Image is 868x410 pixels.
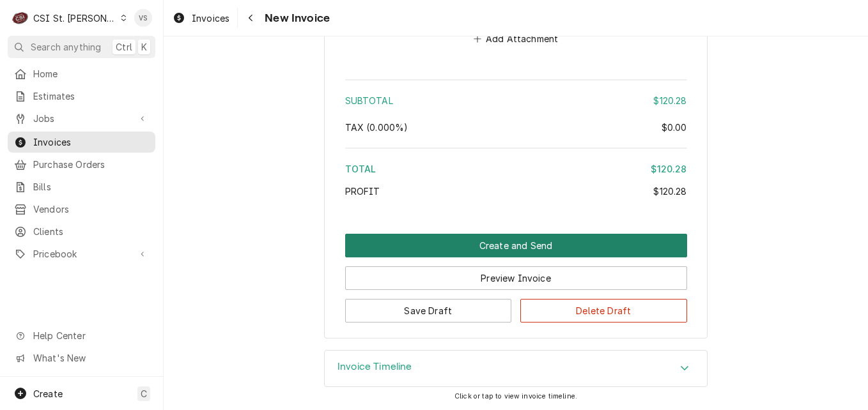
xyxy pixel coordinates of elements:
div: Button Group Row [345,290,687,323]
span: Clients [33,225,149,238]
span: Help Center [33,329,148,342]
a: Go to Jobs [8,108,155,129]
a: Invoices [167,8,235,29]
span: Profit [345,186,380,197]
a: Go to What's New [8,347,155,368]
span: Vendors [33,202,149,216]
h3: Invoice Timeline [337,361,412,373]
div: Button Group Row [345,234,687,257]
a: Clients [8,221,155,242]
span: $120.28 [653,186,686,197]
span: Tax ( 0.000% ) [345,122,408,133]
button: Accordion Details Expand Trigger [325,351,707,386]
span: Home [33,67,149,80]
a: Purchase Orders [8,154,155,175]
span: K [141,40,147,54]
span: Bills [33,180,149,194]
button: Create and Send [345,234,687,257]
a: Invoices [8,132,155,153]
span: Jobs [33,112,130,125]
span: Total [345,163,376,174]
div: Vicky Stuesse's Avatar [134,9,152,27]
div: Total [345,162,687,176]
div: Invoice Timeline [324,350,708,387]
div: Tax [345,121,687,134]
span: C [141,387,147,400]
div: $120.28 [651,162,686,176]
div: CSI St. Louis's Avatar [12,9,29,27]
div: Button Group [345,234,687,323]
span: Purchase Orders [33,158,149,171]
button: Navigate back [240,8,261,28]
button: Save Draft [345,299,512,323]
span: Click or tap to view invoice timeline. [454,392,577,400]
div: Subtotal [345,94,687,107]
button: Delete Draft [520,299,687,323]
span: Invoices [192,11,229,25]
div: Button Group Row [345,257,687,290]
span: Subtotal [345,95,393,106]
span: Invoices [33,135,149,149]
span: What's New [33,351,148,365]
span: Estimates [33,89,149,103]
div: $0.00 [662,121,687,134]
a: Estimates [8,86,155,107]
div: C [12,9,29,27]
a: Go to Help Center [8,325,155,346]
div: $120.28 [653,94,686,107]
div: Accordion Header [325,351,707,386]
a: Bills [8,176,155,197]
button: Add Attachment [471,30,561,48]
span: Ctrl [116,40,132,54]
span: Search anything [31,40,101,54]
button: Search anythingCtrlK [8,36,155,58]
div: CSI St. [PERSON_NAME] [33,11,116,25]
a: Go to Pricebook [8,243,155,264]
span: Create [33,388,63,399]
div: Amount Summary [345,75,687,207]
span: Pricebook [33,247,130,261]
a: Home [8,63,155,84]
a: Vendors [8,199,155,220]
span: New Invoice [261,10,330,27]
div: VS [134,9,152,27]
button: Preview Invoice [345,266,687,290]
div: Profit [345,185,687,198]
